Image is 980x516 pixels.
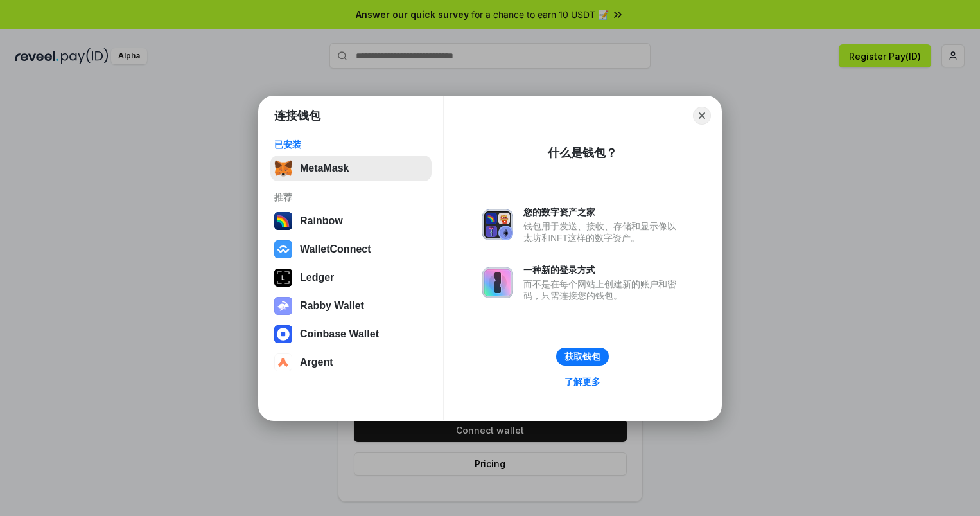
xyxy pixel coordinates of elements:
a: 了解更多 [557,373,608,390]
div: 已安装 [274,139,428,150]
img: svg+xml,%3Csvg%20xmlns%3D%22http%3A%2F%2Fwww.w3.org%2F2000%2Fsvg%22%20fill%3D%22none%22%20viewBox... [482,209,513,240]
div: Rabby Wallet [300,300,364,312]
img: svg+xml,%3Csvg%20width%3D%2228%22%20height%3D%2228%22%20viewBox%3D%220%200%2028%2028%22%20fill%3D... [274,240,292,258]
button: Ledger [270,265,432,290]
div: WalletConnect [300,244,371,255]
div: 获取钱包 [564,351,600,362]
img: svg+xml,%3Csvg%20width%3D%22120%22%20height%3D%22120%22%20viewBox%3D%220%200%20120%20120%22%20fil... [274,212,292,230]
button: 获取钱包 [556,348,609,366]
div: 一种新的登录方式 [523,264,683,276]
img: svg+xml,%3Csvg%20width%3D%2228%22%20height%3D%2228%22%20viewBox%3D%220%200%2028%2028%22%20fill%3D... [274,353,292,371]
button: WalletConnect [270,236,432,262]
div: Ledger [300,272,334,283]
div: 了解更多 [564,376,600,387]
img: svg+xml,%3Csvg%20width%3D%2228%22%20height%3D%2228%22%20viewBox%3D%220%200%2028%2028%22%20fill%3D... [274,325,292,343]
button: Coinbase Wallet [270,321,432,347]
div: 推荐 [274,191,428,203]
div: 您的数字资产之家 [523,206,683,218]
button: MetaMask [270,156,432,181]
div: 钱包用于发送、接收、存储和显示像以太坊和NFT这样的数字资产。 [523,220,683,244]
div: 什么是钱包？ [548,145,617,161]
img: svg+xml,%3Csvg%20xmlns%3D%22http%3A%2F%2Fwww.w3.org%2F2000%2Fsvg%22%20fill%3D%22none%22%20viewBox... [274,297,292,315]
button: Close [693,107,711,125]
div: 而不是在每个网站上创建新的账户和密码，只需连接您的钱包。 [523,278,683,301]
img: svg+xml,%3Csvg%20xmlns%3D%22http%3A%2F%2Fwww.w3.org%2F2000%2Fsvg%22%20width%3D%2228%22%20height%3... [274,269,292,287]
button: Argent [270,350,432,375]
div: MetaMask [300,163,349,174]
div: Coinbase Wallet [300,328,379,340]
button: Rainbow [270,208,432,234]
div: Rainbow [300,215,343,227]
img: svg+xml,%3Csvg%20fill%3D%22none%22%20height%3D%2233%22%20viewBox%3D%220%200%2035%2033%22%20width%... [274,159,292,177]
div: Argent [300,357,333,368]
img: svg+xml,%3Csvg%20xmlns%3D%22http%3A%2F%2Fwww.w3.org%2F2000%2Fsvg%22%20fill%3D%22none%22%20viewBox... [482,267,513,298]
button: Rabby Wallet [270,293,432,319]
h1: 连接钱包 [274,108,320,123]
